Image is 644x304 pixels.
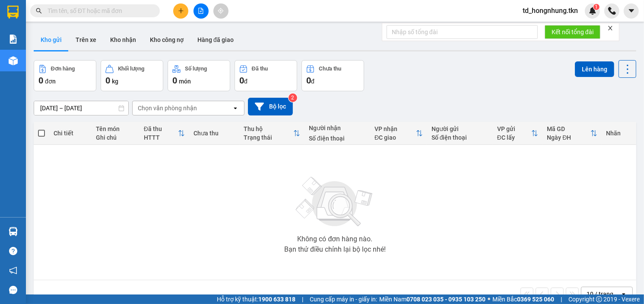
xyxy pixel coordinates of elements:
th: Toggle SortBy [493,122,542,145]
div: Số điện thoại [431,134,489,141]
button: Kết nối tổng đài [545,25,600,39]
span: Miền Bắc [492,294,554,304]
button: Bộ lọc [248,98,293,115]
strong: 0369 525 060 [517,296,554,303]
img: warehouse-icon [9,56,18,65]
button: Số lượng0món [168,60,230,91]
span: search [36,8,42,14]
div: Chưa thu [319,66,341,72]
span: 1 [595,4,598,10]
button: Trên xe [69,29,103,50]
span: đ [311,78,314,85]
div: Ghi chú [96,134,135,141]
span: đ [244,78,247,85]
span: td_hongnhung.tkn [516,5,585,16]
div: Số điện thoại [309,135,366,142]
span: Hỗ trợ kỹ thuật: [217,294,295,304]
span: 0 [38,75,43,86]
span: aim [218,8,224,14]
div: VP gửi [497,125,531,132]
button: Kho nhận [103,29,143,50]
svg: open [620,291,627,298]
span: close [607,25,613,31]
div: Chưa thu [194,130,235,137]
div: Khối lượng [118,66,144,72]
img: phone-icon [608,7,616,15]
th: Toggle SortBy [370,122,427,145]
sup: 2 [289,93,297,102]
div: Bạn thử điều chỉnh lại bộ lọc nhé! [284,246,386,253]
strong: 1900 633 818 [258,296,295,303]
span: kg [112,78,118,85]
div: HTTT [144,134,178,141]
span: message [9,286,17,294]
div: Đã thu [144,125,178,132]
sup: 1 [593,4,600,10]
div: Mã GD [547,125,590,132]
span: plus [178,8,184,14]
div: Người nhận [309,125,366,131]
span: ⚪️ [488,298,490,301]
span: caret-down [628,7,635,15]
button: Chưa thu0đ [301,60,364,91]
span: 0 [105,75,110,86]
div: Số lượng [185,66,207,72]
button: aim [213,3,228,19]
th: Toggle SortBy [140,122,190,145]
button: Lên hàng [575,61,614,77]
div: Không có đơn hàng nào. [297,236,372,243]
span: đơn [45,78,56,85]
button: Đơn hàng0đơn [34,60,96,91]
div: Tên món [96,125,135,132]
button: Hàng đã giao [190,29,241,50]
strong: 0708 023 035 - 0935 103 250 [406,296,485,303]
div: VP nhận [374,125,416,132]
input: Tìm tên, số ĐT hoặc mã đơn [48,6,149,16]
span: Miền Nam [379,294,485,304]
img: svg+xml;base64,PHN2ZyBjbGFzcz0ibGlzdC1wbHVnX19zdmciIHhtbG5zPSJodHRwOi8vd3d3LnczLm9yZy8yMDAwL3N2Zy... [292,172,378,232]
span: món [179,78,191,85]
button: Kho gửi [34,29,69,50]
span: notification [9,266,17,275]
div: Ngày ĐH [547,134,590,141]
div: Chi tiết [54,130,87,137]
button: caret-down [624,3,639,19]
button: Khối lượng0kg [101,60,163,91]
input: Select a date range. [34,101,128,115]
button: Kho công nợ [143,29,190,50]
div: Thu hộ [244,125,293,132]
img: warehouse-icon [9,227,18,236]
input: Nhập số tổng đài [387,25,538,39]
span: 0 [172,75,177,86]
div: Đã thu [252,66,268,72]
span: copyright [596,296,602,302]
span: file-add [198,8,204,14]
span: | [561,294,562,304]
button: file-add [194,3,209,19]
button: plus [173,3,188,19]
span: question-circle [9,247,17,255]
span: | [302,294,303,304]
span: 0 [306,75,311,86]
div: Đơn hàng [51,66,75,72]
img: icon-new-feature [589,7,596,15]
div: 10 / trang [587,290,613,298]
div: Trạng thái [244,134,293,141]
img: logo-vxr [7,6,19,19]
div: Người gửi [431,125,489,132]
span: Cung cấp máy in - giấy in: [310,294,377,304]
th: Toggle SortBy [542,122,601,145]
button: Đã thu0đ [235,60,297,91]
svg: open [232,105,239,112]
span: Kết nối tổng đài [552,27,593,37]
div: ĐC lấy [497,134,531,141]
div: Nhãn [606,130,632,137]
span: 0 [239,75,244,86]
th: Toggle SortBy [239,122,305,145]
img: solution-icon [9,35,18,44]
div: ĐC giao [374,134,416,141]
div: Chọn văn phòng nhận [138,104,197,112]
